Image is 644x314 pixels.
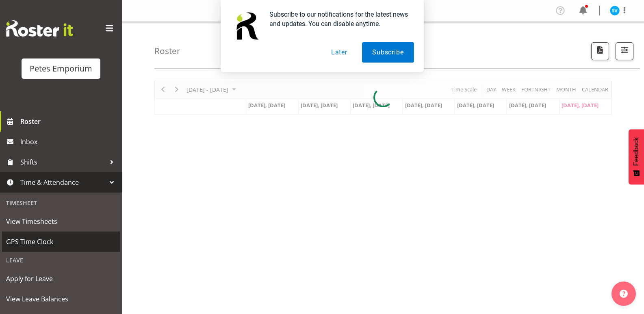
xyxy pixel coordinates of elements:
span: View Timesheets [6,215,116,227]
span: Apply for Leave [6,273,116,285]
button: Later [321,42,358,63]
div: Timesheet [2,195,120,211]
span: Shifts [20,156,106,168]
div: Subscribe to our notifications for the latest news and updates. You can disable anytime. [263,10,414,28]
span: GPS Time Clock [6,236,116,248]
span: Roster [20,115,118,128]
img: notification icon [230,10,263,42]
button: Subscribe [362,42,414,63]
a: View Leave Balances [2,289,120,309]
span: Feedback [633,137,640,166]
a: View Timesheets [2,211,120,232]
button: Feedback - Show survey [629,129,644,184]
span: Time & Attendance [20,176,106,188]
a: Apply for Leave [2,269,120,289]
span: Inbox [20,136,118,148]
div: Leave [2,252,120,269]
span: View Leave Balances [6,293,116,305]
img: help-xxl-2.png [620,290,628,298]
a: GPS Time Clock [2,232,120,252]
